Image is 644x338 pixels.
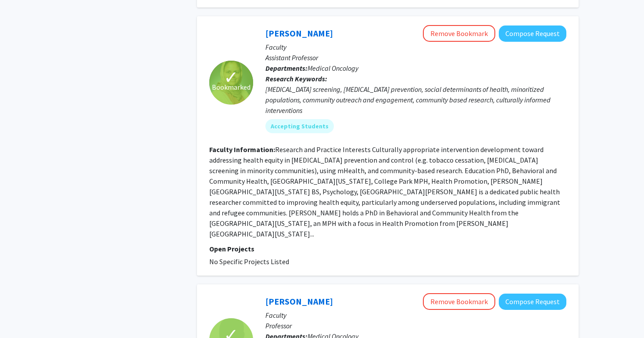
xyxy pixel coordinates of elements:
[209,257,289,266] span: No Specific Projects Listed
[265,28,333,39] a: [PERSON_NAME]
[308,64,358,73] span: Medical Oncology
[265,310,566,320] p: Faculty
[265,74,327,83] b: Research Keywords:
[7,298,37,331] iframe: Chat
[265,119,334,133] mat-chip: Accepting Students
[265,64,308,73] b: Departments:
[265,296,333,307] a: [PERSON_NAME]
[209,145,275,154] b: Faculty Information:
[265,52,566,63] p: Assistant Professor
[212,82,250,92] span: Bookmarked
[423,25,495,42] button: Remove Bookmark
[209,244,566,254] p: Open Projects
[265,42,566,52] p: Faculty
[499,25,566,42] button: Compose Request to Munjireen Sifat
[265,84,566,116] div: [MEDICAL_DATA] screening, [MEDICAL_DATA] prevention, social determinants of health, minoritized p...
[499,294,566,310] button: Compose Request to Margaret Kasner
[209,145,560,238] fg-read-more: Research and Practice Interests Culturally appropriate intervention development toward addressing...
[224,73,239,82] span: ✓
[423,293,495,310] button: Remove Bookmark
[265,320,566,331] p: Professor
